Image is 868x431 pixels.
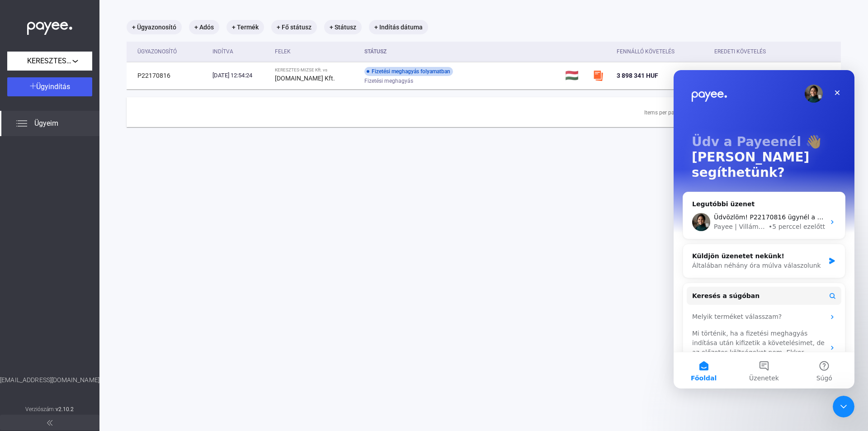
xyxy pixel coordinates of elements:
[271,20,317,34] mat-chip: + Fő státusz
[275,67,357,73] div: KERESZTES-MIZSE Kft. vs
[674,70,854,388] iframe: Intercom live chat
[60,282,120,318] button: Üzenetek
[275,46,291,57] div: Felek
[226,20,264,34] mat-chip: + Termék
[34,118,58,129] span: Ügyeim
[13,255,168,300] div: Mi történik, ha a fizetési meghagyás indítása után kifizetik a követelésimet, de az előzetes költ...
[95,152,151,161] div: • 5 perccel ezelőtt
[19,191,151,200] div: Általában néhány óra múlva válaszolunk
[127,62,209,89] td: P22170816
[17,305,43,311] span: Főoldal
[13,238,168,255] div: Melyik terméket válasszam?
[361,42,562,62] th: Státusz
[19,259,151,297] div: Mi történik, ha a fizetési meghagyás indítása után kifizetik a követelésimet, de az előzetes költ...
[19,221,86,231] span: Keresés a súgóban
[212,46,268,57] div: Indítva
[13,217,168,235] button: Keresés a súgóban
[617,46,707,57] div: Fennálló követelés
[7,52,92,71] button: KERESZTES-MIZSE Kft.
[30,83,36,89] img: plus-white.svg
[40,152,93,161] div: Payee | Villámgyors jogi lépések
[16,118,27,129] img: list.svg
[561,62,589,89] td: 🇭🇺
[714,46,796,57] div: Eredeti követelés
[617,72,658,79] span: 3 898 341 HUF
[40,143,291,151] span: Üdvözlöm! P22170816 ügynél a fizetési meghagyás mikor emelkedik jogerőre?
[36,82,70,91] span: Ügyindítás
[364,76,413,86] span: Fizetési meghagyás
[121,282,181,318] button: Súgó
[644,107,682,118] div: Items per page:
[324,20,362,34] mat-chip: + Státusz
[19,181,151,191] div: Küldjön üzenetet nekünk!
[137,46,177,57] div: Ügyazonosító
[143,305,159,311] span: Súgó
[369,20,428,34] mat-chip: + Indítás dátuma
[156,14,172,31] div: Bezárás
[7,77,92,96] button: Ügyindítás
[56,406,74,412] strong: v2.10.2
[617,46,675,57] div: Fennálló követelés
[212,46,233,57] div: Indítva
[833,396,854,417] iframe: Intercom live chat
[19,242,151,251] div: Melyik terméket válasszam?
[593,70,604,81] img: szamlazzhu-mini
[275,75,335,82] strong: [DOMAIN_NAME] Kft.
[75,305,105,311] span: Üzenetek
[275,46,357,57] div: Felek
[27,56,72,66] span: KERESZTES-MIZSE Kft.
[364,67,453,76] div: Fizetési meghagyás folyamatban
[127,20,182,34] mat-chip: + Ügyazonosító
[137,46,205,57] div: Ügyazonosító
[714,46,766,57] div: Eredeti követelés
[189,20,219,34] mat-chip: + Adós
[807,66,826,85] button: more-blue
[47,420,52,426] img: arrow-double-left-grey.svg
[9,174,172,208] div: Küldjön üzenetet nekünk!Általában néhány óra múlva válaszolunk
[27,17,72,35] img: white-payee-white-dot.svg
[212,71,268,80] div: [DATE] 12:54:24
